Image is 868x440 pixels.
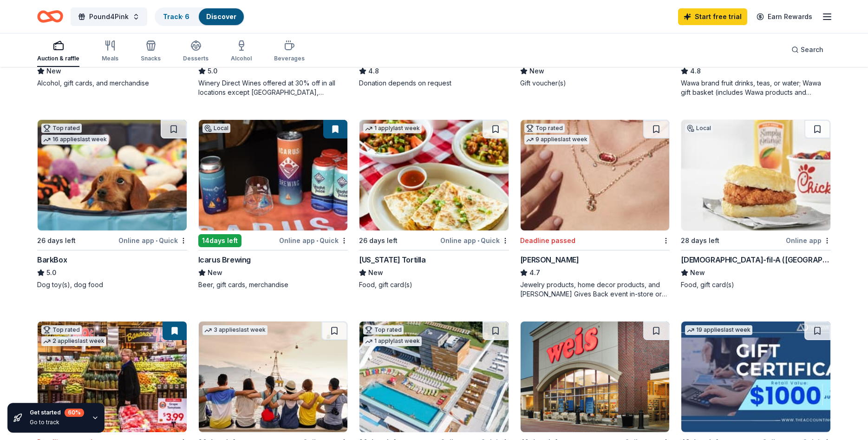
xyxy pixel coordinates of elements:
[231,36,252,67] button: Alcohol
[678,8,747,25] a: Start free trial
[208,267,222,278] span: New
[41,124,82,133] div: Top rated
[520,235,575,246] div: Deadline passed
[274,55,305,62] div: Beverages
[681,235,719,246] div: 28 days left
[359,280,509,289] div: Food, gift card(s)
[183,36,209,67] button: Desserts
[231,55,252,62] div: Alcohol
[141,55,161,62] div: Snacks
[520,254,579,265] div: [PERSON_NAME]
[41,336,106,346] div: 2 applies last week
[118,235,187,246] div: Online app Quick
[520,79,670,88] div: Gift voucher(s)
[37,119,187,289] a: Image for BarkBoxTop rated16 applieslast week26 days leftOnline app•QuickBarkBox5.0Dog toy(s), do...
[37,235,76,246] div: 26 days left
[198,119,348,289] a: Image for Icarus BrewingLocal14days leftOnline app•QuickIcarus BrewingNewBeer, gift cards, mercha...
[38,322,187,432] img: Image for Wegmans
[102,36,118,67] button: Meals
[198,79,348,97] div: Winery Direct Wines offered at 30% off in all locations except [GEOGRAPHIC_DATA], [GEOGRAPHIC_DAT...
[163,13,189,20] a: Track· 6
[46,267,56,278] span: 5.0
[685,124,713,133] div: Local
[685,325,752,335] div: 19 applies last week
[363,336,422,346] div: 1 apply last week
[102,55,118,62] div: Meals
[89,11,129,22] span: Pound4Pink
[199,322,348,432] img: Image for Let's Roam
[198,280,348,289] div: Beer, gift cards, merchandise
[681,119,831,289] a: Image for Chick-fil-A (Brick Township)Local28 days leftOnline app[DEMOGRAPHIC_DATA]-fil-A ([GEOGR...
[38,120,187,230] img: Image for BarkBox
[274,36,305,67] button: Beverages
[156,237,157,244] span: •
[359,235,398,246] div: 26 days left
[359,79,509,88] div: Donation depends on request
[801,44,823,55] span: Search
[183,55,209,62] div: Desserts
[363,124,422,133] div: 1 apply last week
[368,267,383,278] span: New
[208,66,217,77] span: 5.0
[199,120,348,230] img: Image for Icarus Brewing
[681,322,830,432] img: Image for The Accounting Doctor
[786,235,831,246] div: Online app
[155,7,245,26] button: Track· 6Discover
[681,254,831,265] div: [DEMOGRAPHIC_DATA]-fil-A ([GEOGRAPHIC_DATA])
[520,119,670,299] a: Image for Kendra ScottTop rated9 applieslast weekDeadline passed[PERSON_NAME]4.7Jewelry products,...
[30,408,84,417] div: Get started
[529,267,540,278] span: 4.7
[202,124,230,133] div: Local
[440,235,509,246] div: Online app Quick
[206,13,236,20] a: Discover
[30,419,84,426] div: Go to track
[784,40,831,59] button: Search
[690,267,705,278] span: New
[46,66,61,77] span: New
[681,120,830,230] img: Image for Chick-fil-A (Brick Township)
[65,408,84,417] div: 60 %
[37,36,79,67] button: Auction & raffle
[141,36,161,67] button: Snacks
[316,237,318,244] span: •
[37,79,187,88] div: Alcohol, gift cards, and merchandise
[524,135,589,144] div: 9 applies last week
[690,66,701,77] span: 4.8
[37,254,67,265] div: BarkBox
[37,55,79,62] div: Auction & raffle
[359,120,509,230] img: Image for California Tortilla
[41,135,109,144] div: 16 applies last week
[521,120,670,230] img: Image for Kendra Scott
[524,124,565,133] div: Top rated
[198,254,251,265] div: Icarus Brewing
[198,234,241,247] div: 14 days left
[359,119,509,289] a: Image for California Tortilla1 applylast week26 days leftOnline app•Quick[US_STATE] TortillaNewFo...
[368,66,379,77] span: 4.8
[521,322,670,432] img: Image for Weis Markets
[41,325,82,335] div: Top rated
[71,7,147,26] button: Pound4Pink
[202,325,268,335] div: 3 applies last week
[363,325,404,335] div: Top rated
[681,79,831,97] div: Wawa brand fruit drinks, teas, or water; Wawa gift basket (includes Wawa products and coupons)
[359,322,509,432] img: Image for SoJo Spa Club
[477,237,479,244] span: •
[681,280,831,289] div: Food, gift card(s)
[37,6,63,27] a: Home
[520,280,670,299] div: Jewelry products, home decor products, and [PERSON_NAME] Gives Back event in-store or online (or ...
[279,235,348,246] div: Online app Quick
[359,254,425,265] div: [US_STATE] Tortilla
[529,66,544,77] span: New
[751,8,818,25] a: Earn Rewards
[37,280,187,289] div: Dog toy(s), dog food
